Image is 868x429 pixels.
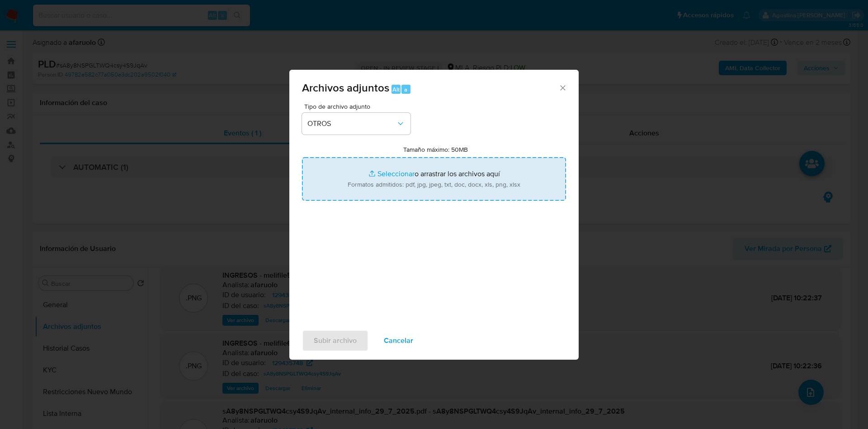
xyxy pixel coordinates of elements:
button: Cerrar [558,83,566,92]
span: a [404,85,407,94]
span: Alt [392,85,400,94]
span: OTROS [307,119,396,128]
button: Cancelar [372,330,425,352]
button: OTROS [302,113,410,135]
span: Tipo de archivo adjunto [304,103,413,110]
span: Archivos adjuntos [302,80,389,96]
label: Tamaño máximo: 50MB [403,145,468,154]
span: Cancelar [384,331,413,351]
